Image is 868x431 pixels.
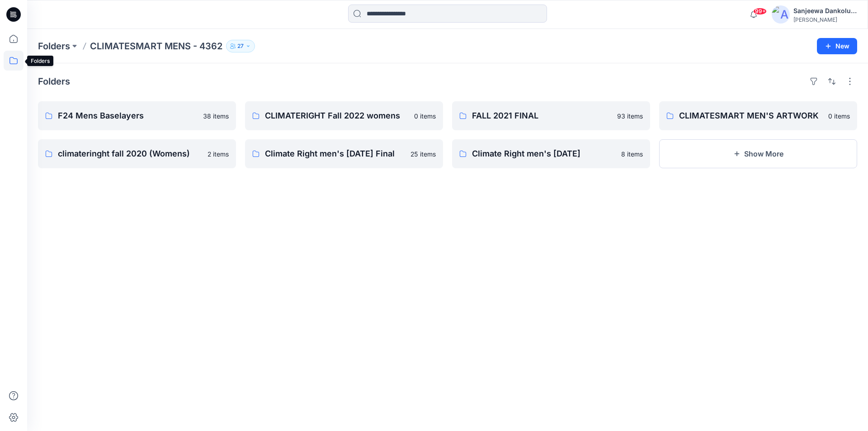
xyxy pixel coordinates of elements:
p: 25 items [410,149,436,159]
div: [PERSON_NAME] [793,16,857,23]
h4: Folders [38,76,70,87]
a: CLIMATERIGHT Fall 2022 womens0 items [245,101,443,130]
span: 99+ [753,8,767,15]
a: CLIMATESMART MEN'S ARTWORK0 items [659,101,857,130]
p: FALL 2021 FINAL [472,109,612,122]
p: CLIMATESMART MEN'S ARTWORK [679,109,823,122]
img: avatar [772,5,790,24]
p: climateringht fall 2020 (Womens) [58,147,202,160]
button: New [817,38,857,54]
a: climateringht fall 2020 (Womens)2 items [38,139,236,168]
a: Climate Right men's [DATE] Final25 items [245,139,443,168]
p: 0 items [414,111,436,121]
p: 38 items [203,111,229,121]
p: Climate Right men's [DATE] [472,147,616,160]
a: Climate Right men's [DATE]8 items [452,139,650,168]
p: CLIMATERIGHT Fall 2022 womens [265,109,409,122]
div: Sanjeewa Dankoluwage [793,5,857,16]
p: CLIMATESMART MENS - 4362 [90,40,222,52]
button: Show More [659,139,857,168]
p: 93 items [617,111,643,121]
a: F24 Mens Baselayers38 items [38,101,236,130]
button: 27 [226,40,255,52]
p: 2 items [208,149,229,159]
p: F24 Mens Baselayers [58,109,198,122]
p: 8 items [621,149,643,159]
a: Folders [38,40,70,52]
p: Climate Right men's [DATE] Final [265,147,405,160]
p: 27 [237,41,244,51]
p: 0 items [828,111,850,121]
a: FALL 2021 FINAL93 items [452,101,650,130]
